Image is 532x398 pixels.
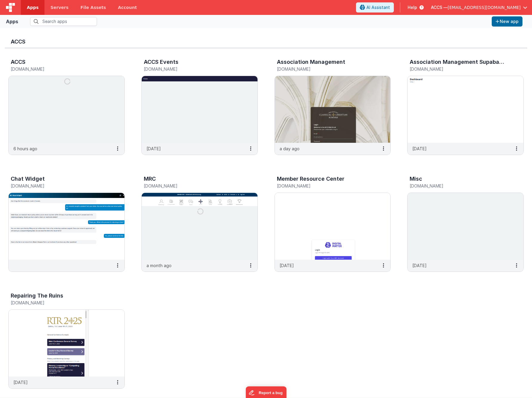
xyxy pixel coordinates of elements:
[30,17,97,26] input: Search apps
[27,4,38,10] span: Apps
[277,184,376,188] h5: [DOMAIN_NAME]
[410,59,507,65] h3: Association Management Supabase Test
[11,39,521,45] h3: ACCS
[431,4,527,10] button: ACCS — [EMAIL_ADDRESS][DOMAIN_NAME]
[410,184,509,188] h5: [DOMAIN_NAME]
[81,4,106,10] span: File Assets
[366,4,390,10] span: AI Assistant
[11,67,110,71] h5: [DOMAIN_NAME]
[356,2,394,13] button: AI Assistant
[13,145,37,152] p: 6 hours ago
[11,301,110,305] h5: [DOMAIN_NAME]
[144,67,243,71] h5: [DOMAIN_NAME]
[147,145,161,152] p: [DATE]
[50,4,68,10] span: Servers
[408,4,417,10] span: Help
[280,145,300,152] p: a day ago
[11,184,110,188] h5: [DOMAIN_NAME]
[144,176,156,182] h3: MRC
[6,18,18,25] div: Apps
[277,59,345,65] h3: Association Management
[410,176,422,182] h3: Misc
[412,145,427,152] p: [DATE]
[11,293,63,299] h3: Repairing The Ruins
[144,184,243,188] h5: [DOMAIN_NAME]
[13,379,28,385] p: [DATE]
[410,67,509,71] h5: [DOMAIN_NAME]
[492,16,522,27] button: New app
[431,4,448,10] span: ACCS —
[11,176,45,182] h3: Chat Widget
[144,59,178,65] h3: ACCS Events
[412,262,427,269] p: [DATE]
[280,262,294,269] p: [DATE]
[277,176,344,182] h3: Member Resource Center
[448,4,521,10] span: [EMAIL_ADDRESS][DOMAIN_NAME]
[11,59,25,65] h3: ACCS
[147,262,172,269] p: a month ago
[277,67,376,71] h5: [DOMAIN_NAME]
